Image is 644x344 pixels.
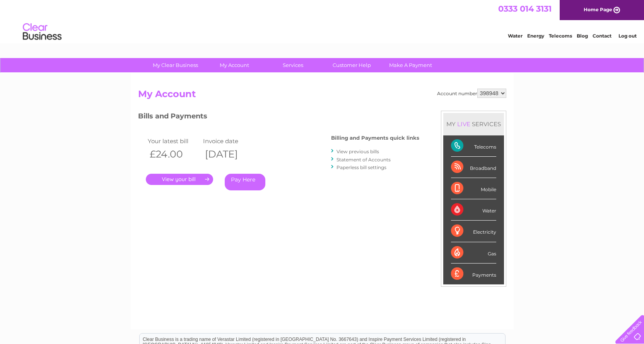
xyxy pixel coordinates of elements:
[320,58,384,72] a: Customer Help
[451,157,496,178] div: Broadband
[451,221,496,242] div: Electricity
[437,89,506,98] div: Account number
[451,178,496,199] div: Mobile
[498,4,552,14] a: 0333 014 3131
[331,135,419,141] h4: Billing and Payments quick links
[140,4,505,38] div: Clear Business is a trading name of Verastar Limited (registered in [GEOGRAPHIC_DATA] No. 3667643...
[577,33,588,39] a: Blog
[618,33,637,39] a: Log out
[508,33,523,39] a: Water
[456,120,472,128] div: LIVE
[527,33,544,39] a: Energy
[451,135,496,157] div: Telecoms
[202,58,266,72] a: My Account
[451,264,496,284] div: Payments
[451,199,496,221] div: Water
[451,242,496,264] div: Gas
[138,111,419,124] h3: Bills and Payments
[443,113,504,135] div: MY SERVICES
[337,157,391,163] a: Statement of Accounts
[379,58,442,72] a: Make A Payment
[146,136,202,146] td: Your latest bill
[143,58,207,72] a: My Clear Business
[337,164,386,170] a: Paperless bill settings
[146,174,213,185] a: .
[549,33,572,39] a: Telecoms
[201,136,257,146] td: Invoice date
[22,20,62,44] img: logo.png
[593,33,612,39] a: Contact
[225,174,265,190] a: Pay Here
[138,89,506,103] h2: My Account
[261,58,325,72] a: Services
[146,146,202,162] th: £24.00
[201,146,257,162] th: [DATE]
[337,149,379,154] a: View previous bills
